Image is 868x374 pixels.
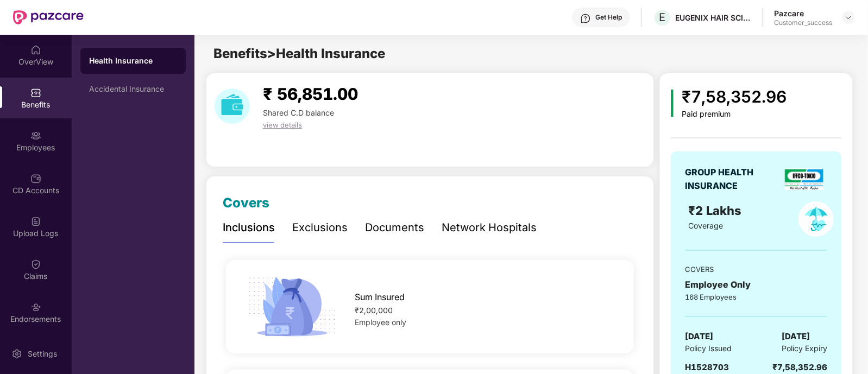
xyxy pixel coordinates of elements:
[13,10,84,24] img: New Pazcare Logo
[30,45,41,55] img: svg+xml;base64,PHN2ZyBpZD0iSG9tZSIgeG1sbnM9Imh0dHA6Ly93d3cudzMub3JnLzIwMDAvc3ZnIiB3aWR0aD0iMjAiIG...
[774,8,832,18] div: Pazcare
[442,219,537,236] div: Network Hospitals
[682,84,787,110] div: ₹7,58,352.96
[30,216,41,227] img: svg+xml;base64,PHN2ZyBpZD0iVXBsb2FkX0xvZ3MiIGRhdGEtbmFtZT0iVXBsb2FkIExvZ3MiIHhtbG5zPSJodHRwOi8vd3...
[685,166,780,193] div: GROUP HEALTH INSURANCE
[30,87,41,98] img: svg+xml;base64,PHN2ZyBpZD0iQmVuZWZpdHMiIHhtbG5zPSJodHRwOi8vd3d3LnczLm9yZy8yMDAwL3N2ZyIgd2lkdGg9Ij...
[244,274,340,340] img: icon
[688,221,723,230] span: Coverage
[688,204,745,218] span: ₹2 Lakhs
[785,168,823,190] img: insurerLogo
[215,88,250,124] img: download
[685,291,827,302] div: 168 Employees
[89,85,177,93] div: Accidental Insurance
[89,55,177,66] div: Health Insurance
[30,259,41,270] img: svg+xml;base64,PHN2ZyBpZD0iQ2xhaW0iIHhtbG5zPSJodHRwOi8vd3d3LnczLm9yZy8yMDAwL3N2ZyIgd2lkdGg9IjIwIi...
[685,330,713,343] span: [DATE]
[223,219,275,236] div: Inclusions
[685,362,729,372] span: H1528703
[292,219,348,236] div: Exclusions
[580,13,591,24] img: svg+xml;base64,PHN2ZyBpZD0iSGVscC0zMngzMiIgeG1sbnM9Imh0dHA6Ly93d3cudzMub3JnLzIwMDAvc3ZnIiB3aWR0aD...
[595,13,622,22] div: Get Help
[782,330,810,343] span: [DATE]
[685,278,827,291] div: Employee Only
[30,173,41,184] img: svg+xml;base64,PHN2ZyBpZD0iQ0RfQWNjb3VudHMiIGRhdGEtbmFtZT0iQ0QgQWNjb3VudHMiIHhtbG5zPSJodHRwOi8vd3...
[774,18,832,27] div: Customer_success
[685,264,827,275] div: COVERS
[263,121,302,129] span: view details
[685,343,732,354] span: Policy Issued
[11,348,22,359] img: svg+xml;base64,PHN2ZyBpZD0iU2V0dGluZy0yMHgyMCIgeG1sbnM9Imh0dHA6Ly93d3cudzMub3JnLzIwMDAvc3ZnIiB3aW...
[798,201,834,237] img: policyIcon
[772,361,827,374] div: ₹7,58,352.96
[30,130,41,141] img: svg+xml;base64,PHN2ZyBpZD0iRW1wbG95ZWVzIiB4bWxucz0iaHR0cDovL3d3dy53My5vcmcvMjAwMC9zdmciIHdpZHRoPS...
[682,110,787,119] div: Paid premium
[844,13,853,22] img: svg+xml;base64,PHN2ZyBpZD0iRHJvcGRvd24tMzJ4MzIiIHhtbG5zPSJodHRwOi8vd3d3LnczLm9yZy8yMDAwL3N2ZyIgd2...
[24,348,60,359] div: Settings
[30,302,41,313] img: svg+xml;base64,PHN2ZyBpZD0iRW5kb3JzZW1lbnRzIiB4bWxucz0iaHR0cDovL3d3dy53My5vcmcvMjAwMC9zdmciIHdpZH...
[675,12,751,23] div: EUGENIX HAIR SCIENCES PRIVTATE LIMITED
[659,11,666,24] span: E
[263,108,334,117] span: Shared C.D balance
[223,195,269,211] span: Covers
[782,343,827,354] span: Policy Expiry
[355,318,407,327] span: Employee only
[355,290,405,304] span: Sum Insured
[671,90,674,117] img: icon
[213,46,385,61] span: Benefits > Health Insurance
[263,84,358,104] span: ₹ 56,851.00
[355,305,616,316] div: ₹2,00,000
[365,219,424,236] div: Documents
